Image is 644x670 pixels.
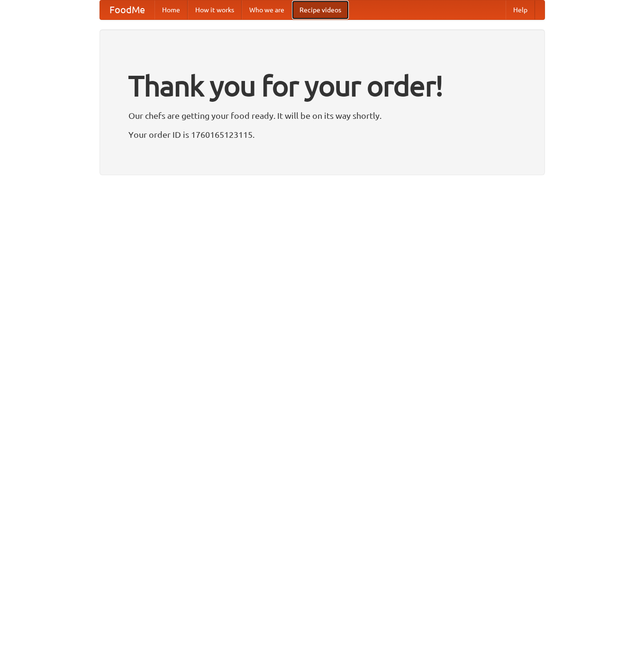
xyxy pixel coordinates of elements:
[128,63,516,108] h1: Thank you for your order!
[292,0,349,19] a: Recipe videos
[154,0,188,19] a: Home
[128,127,516,142] p: Your order ID is 1760165123115.
[188,0,242,19] a: How it works
[242,0,292,19] a: Who we are
[506,0,535,19] a: Help
[128,108,516,123] p: Our chefs are getting your food ready. It will be on its way shortly.
[100,0,154,19] a: FoodMe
